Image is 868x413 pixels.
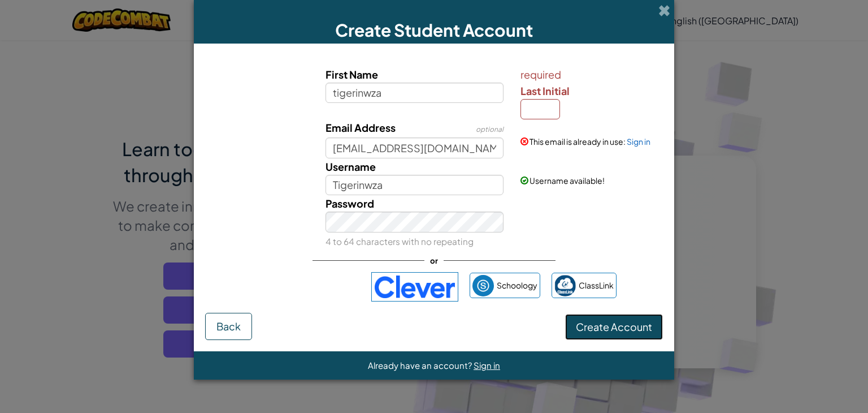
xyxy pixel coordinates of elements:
[497,277,537,294] span: Schoology
[627,136,650,147] a: Sign in
[424,252,444,269] span: or
[520,84,570,97] span: Last Initial
[530,136,626,147] span: This email is already in use:
[371,272,458,302] img: clever-logo-blue.png
[576,320,652,333] span: Create Account
[472,275,494,296] img: schoology.png
[565,314,663,340] button: Create Account
[335,19,533,41] span: Create Student Account
[530,175,605,186] span: Username available!
[205,313,252,340] button: Back
[325,121,396,134] span: Email Address
[325,197,374,210] span: Password
[474,360,500,371] a: Sign in
[325,236,474,247] small: 4 to 64 characters with no repeating
[325,160,376,173] span: Username
[216,320,241,333] span: Back
[520,66,660,83] span: required
[246,274,366,299] iframe: ปุ่มลงชื่อเข้าใช้ด้วย Google
[325,68,378,81] span: First Name
[554,275,576,296] img: classlink-logo-small.png
[476,125,504,134] span: optional
[579,277,614,294] span: ClassLink
[368,360,474,371] span: Already have an account?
